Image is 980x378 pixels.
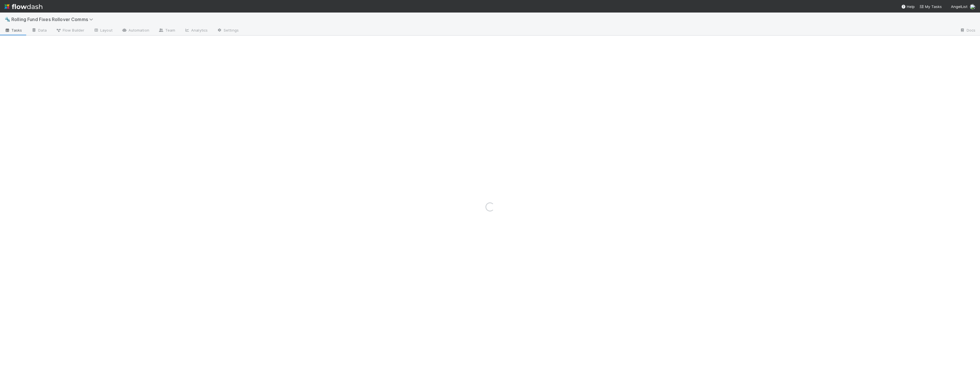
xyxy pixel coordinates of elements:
a: Settings [212,26,243,35]
a: My Tasks [919,4,942,9]
a: Data [27,26,51,35]
span: Rolling Fund Fixes Rollover Comms [11,17,96,22]
span: 🔩 [5,17,10,22]
a: Layout [89,26,117,35]
span: My Tasks [919,4,942,9]
span: Tasks [5,27,22,33]
a: Team [154,26,180,35]
span: Flow Builder [56,27,84,33]
a: Docs [955,26,980,35]
img: avatar_e8864cf0-19e8-4fe1-83d1-96e6bcd27180.png [970,4,975,10]
a: Analytics [180,26,212,35]
a: Flow Builder [51,26,89,35]
img: logo-inverted-e16ddd16eac7371096b0.svg [5,2,42,11]
a: Automation [117,26,154,35]
span: AngelList [951,4,967,9]
div: Help [901,4,915,9]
